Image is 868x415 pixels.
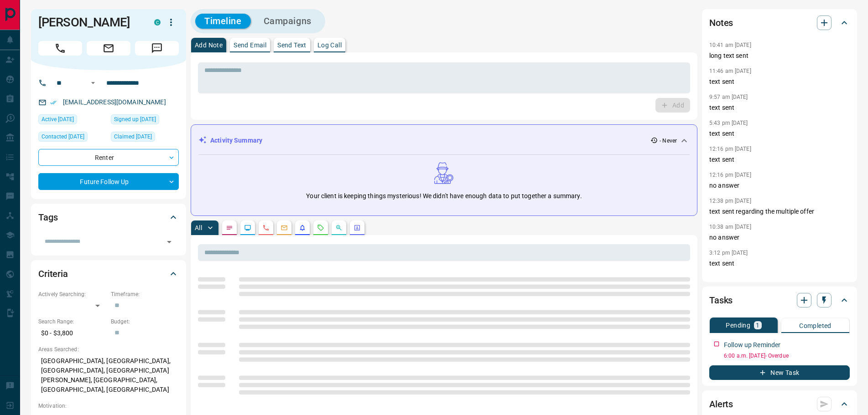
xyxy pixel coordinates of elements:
p: 1 [756,322,759,328]
svg: Opportunities [335,224,343,231]
div: Notes [709,12,850,34]
h2: Tasks [709,293,733,307]
p: Search Range: [38,318,106,326]
button: New Task [709,365,850,380]
button: Campaigns [255,14,321,29]
div: Future Follow Up [38,173,179,190]
p: - Never [660,137,677,145]
div: Renter [38,149,179,166]
svg: Notes [226,224,233,231]
p: 10:41 am [DATE] [709,42,751,48]
a: [EMAIL_ADDRESS][DOMAIN_NAME] [63,98,166,106]
svg: Lead Browsing Activity [244,224,251,231]
span: Message [135,41,179,56]
p: Motivation: [38,402,179,410]
svg: Emails [281,224,288,231]
span: Call [38,41,82,56]
p: Budget: [111,318,179,326]
svg: Calls [262,224,270,231]
p: text sent [709,155,850,164]
svg: Email Verified [50,99,57,106]
div: Tasks [709,289,850,311]
p: Timeframe: [111,290,179,298]
h2: Criteria [38,266,68,281]
p: 12:38 pm [DATE] [709,198,751,204]
p: text sent [709,129,850,138]
p: All [195,225,202,231]
p: 3:12 pm [DATE] [709,276,748,282]
p: Pending [726,322,750,328]
p: 6:00 a.m. [DATE] - Overdue [724,352,850,360]
div: Criteria [38,263,179,285]
span: Claimed [DATE] [114,132,152,141]
div: Sun Mar 24 2024 [38,114,106,127]
button: Timeline [195,14,251,29]
p: text sent [709,259,850,268]
p: Log Call [317,42,342,48]
div: Activity Summary- Never [198,132,690,149]
p: Completed [799,323,832,329]
p: text sent [709,77,850,87]
div: Mon Oct 10 2022 [111,132,179,144]
p: 11:46 am [DATE] [709,68,751,74]
span: Active [DATE] [42,115,74,124]
p: [GEOGRAPHIC_DATA], [GEOGRAPHIC_DATA], [GEOGRAPHIC_DATA], [GEOGRAPHIC_DATA][PERSON_NAME], [GEOGRAP... [38,354,179,397]
button: Open [88,77,99,88]
div: Fri Sep 30 2022 [111,114,179,127]
p: $0 - $3,800 [38,326,106,341]
button: Open [163,236,176,248]
h2: Tags [38,210,57,225]
p: no answer [709,181,850,190]
span: Contacted [DATE] [42,132,84,141]
p: no answer [709,233,850,242]
p: Your client is keeping things mysterious! We didn't have enough data to put together a summary. [306,191,582,201]
h1: [PERSON_NAME] [38,15,140,30]
p: Areas Searched: [38,345,179,354]
p: 5:43 pm [DATE] [709,120,748,126]
p: Send Text [277,42,307,48]
p: 12:16 pm [DATE] [709,172,751,178]
span: Email [87,41,130,56]
p: 10:38 am [DATE] [709,224,751,230]
h2: Alerts [709,397,733,411]
h2: Notes [709,15,733,30]
p: text sent regarding the multiple offer [709,207,850,216]
svg: Listing Alerts [299,224,306,231]
svg: Requests [317,224,324,231]
div: condos.ca [154,19,161,26]
div: Tue Mar 12 2024 [38,132,106,144]
p: Activity Summary [210,136,262,145]
p: 3:12 pm [DATE] [709,250,748,256]
p: Actively Searching: [38,290,106,298]
div: Alerts [709,393,850,415]
p: Follow up Reminder [724,340,780,350]
p: long text sent [709,51,850,61]
p: 9:57 am [DATE] [709,94,748,100]
div: Tags [38,206,179,228]
p: 12:16 pm [DATE] [709,146,751,152]
svg: Agent Actions [353,224,361,231]
p: Send Email [234,42,266,48]
span: Signed up [DATE] [114,115,156,124]
p: text sent [709,103,850,113]
p: Add Note [195,42,223,48]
